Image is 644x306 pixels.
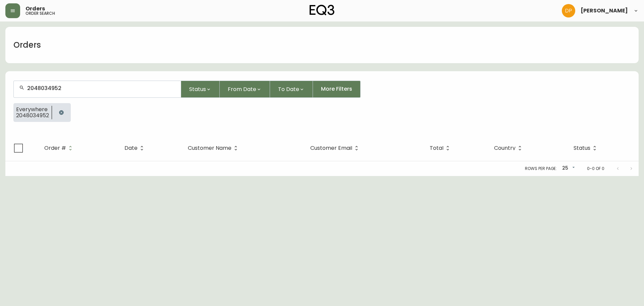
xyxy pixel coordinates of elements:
span: Everywhere [16,106,49,113]
span: Country [494,145,524,151]
span: Country [494,146,516,150]
span: Status [574,145,599,151]
h1: Orders [13,39,41,51]
button: From Date [220,81,270,98]
span: Total [430,146,443,150]
span: Status [574,146,590,150]
span: Order # [44,145,75,151]
span: Order # [44,146,66,150]
span: 2048034952 [16,113,49,119]
span: Customer Email [310,146,352,150]
input: Search [27,85,175,91]
span: Customer Name [188,146,231,150]
button: Status [181,81,220,98]
span: Date [124,146,138,150]
span: Orders [25,6,45,11]
span: From Date [228,85,256,93]
span: Date [124,145,146,151]
h5: order search [25,11,55,15]
span: Status [189,85,206,93]
span: To Date [278,85,299,93]
p: 0-0 of 0 [587,166,604,172]
span: More Filters [321,85,352,93]
img: b0154ba12ae69382d64d2f3159806b19 [562,4,575,17]
button: To Date [270,81,313,98]
p: Rows per page: [525,166,557,172]
span: Total [430,145,452,151]
img: logo [310,5,334,15]
button: More Filters [313,81,361,98]
span: [PERSON_NAME] [581,8,628,13]
span: Customer Name [188,145,240,151]
span: Customer Email [310,145,361,151]
div: 25 [559,163,576,174]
